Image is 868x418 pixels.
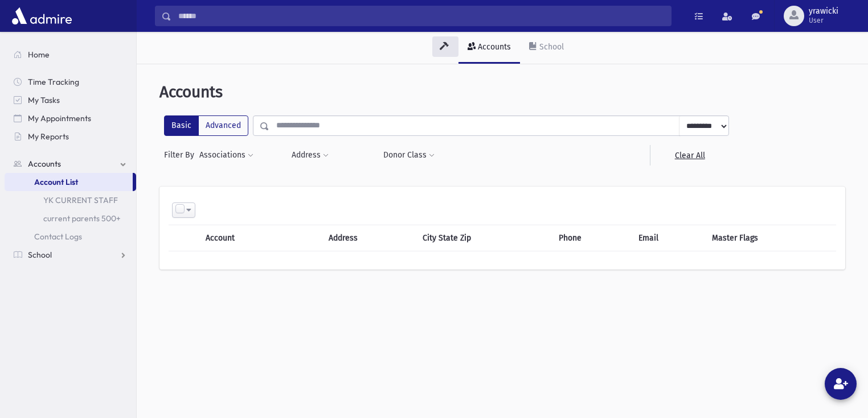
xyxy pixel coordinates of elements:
th: Address [322,225,415,251]
a: Account List [5,173,133,191]
th: City State Zip [416,225,552,251]
div: Accounts [476,42,511,52]
th: Account [199,225,292,251]
th: Phone [552,225,632,251]
a: School [520,32,573,64]
a: School [5,246,136,264]
a: Accounts [5,155,136,173]
label: Basic [164,115,199,136]
a: Time Tracking [5,73,136,91]
input: Search [171,6,671,26]
button: Associations [199,145,254,165]
span: My Tasks [28,95,60,105]
img: AdmirePro [9,5,75,27]
a: Contact Logs [5,227,136,246]
th: Master Flags [705,225,836,251]
span: Home [28,49,50,60]
div: School [537,42,564,52]
a: Clear All [650,145,729,165]
span: My Reports [28,131,69,142]
span: Accounts [28,159,61,169]
span: My Appointments [28,113,91,123]
a: YK CURRENT STAFF [5,191,136,209]
th: Email [632,225,705,251]
span: Filter By [164,149,199,161]
a: Accounts [458,32,520,64]
a: current parents 500+ [5,209,136,227]
div: FilterModes [164,115,248,136]
a: My Tasks [5,91,136,109]
span: Accounts [159,82,223,101]
a: Home [5,45,136,64]
button: Donor Class [383,145,435,165]
span: Account List [34,177,78,187]
label: Advanced [198,115,248,136]
button: Address [291,145,329,165]
span: Time Tracking [28,77,79,87]
a: My Appointments [5,109,136,127]
a: My Reports [5,127,136,146]
span: yrawicki [809,7,838,16]
span: User [809,16,838,25]
span: Contact Logs [34,231,82,242]
span: School [28,250,52,260]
